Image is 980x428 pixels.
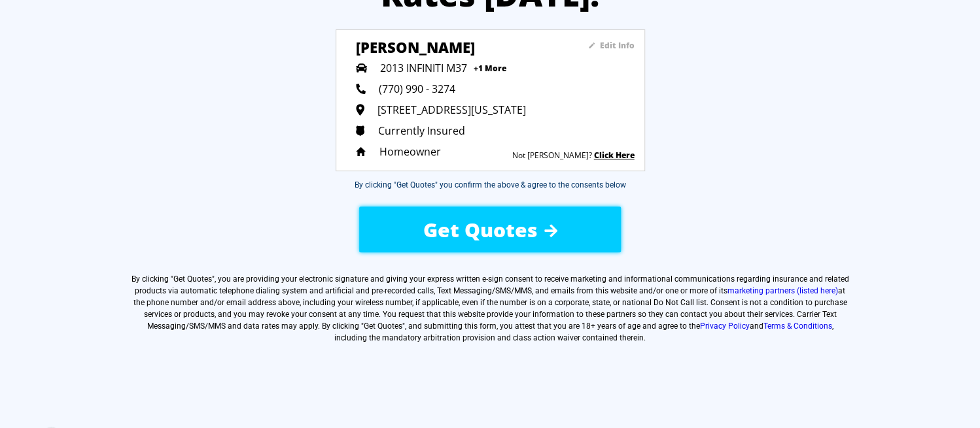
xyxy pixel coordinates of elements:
span: Homeowner [379,144,440,159]
span: Get Quotes [423,216,538,243]
a: marketing partners (listed here) [727,286,838,295]
a: Terms & Conditions [763,321,832,331]
button: Get Quotes [359,206,621,252]
a: Privacy Policy [700,321,750,331]
sapn: Edit Info [600,40,635,51]
span: Currently Insured [377,123,464,138]
span: Get Quotes [173,274,212,284]
h3: [PERSON_NAME] [356,37,549,50]
span: 2013 INFINITI M37 [380,61,467,75]
div: By clicking "Get Quotes" you confirm the above & agree to the consents below [355,179,626,191]
span: [STREET_ADDRESS][US_STATE] [377,103,526,117]
span: (770) 990 - 3274 [379,82,455,96]
span: +1 More [474,63,506,74]
label: By clicking " ", you are providing your electronic signature and giving your express written e-si... [130,273,850,344]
